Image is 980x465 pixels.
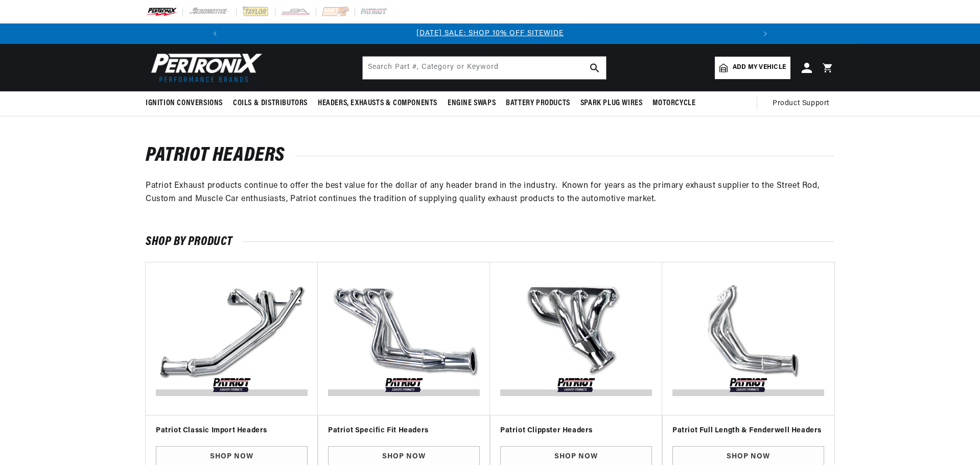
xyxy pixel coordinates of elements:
button: search button [584,57,606,79]
span: Product Support [773,98,829,109]
p: Patriot Exhaust products continue to offer the best value for the dollar of any header brand in t... [146,180,834,206]
span: Motorcycle [652,98,695,109]
summary: Engine Swaps [442,91,501,115]
span: Engine Swaps [448,98,496,109]
summary: Spark Plug Wires [575,91,648,115]
button: Translation missing: en.sections.announcements.next_announcement [755,23,776,44]
img: Patriot-Classic-Import-Headers-v1588104940254.jpg [156,273,308,405]
span: Headers, Exhausts & Components [318,98,437,109]
summary: Motorcycle [647,91,701,115]
div: Announcement [225,28,755,39]
span: Ignition Conversions [146,98,223,109]
summary: Headers, Exhausts & Components [313,91,442,115]
summary: Battery Products [501,91,575,115]
slideshow-component: Translation missing: en.sections.announcements.announcement_bar [120,23,860,44]
h3: Patriot Full Length & Fenderwell Headers [672,426,824,436]
a: Add my vehicle [715,57,790,79]
span: Coils & Distributors [233,98,308,109]
a: [DATE] SALE: SHOP 10% OFF SITEWIDE [416,30,564,37]
img: Patriot-Clippster-Headers-v1588104121313.jpg [500,273,652,405]
h2: SHOP BY PRODUCT [146,237,834,247]
summary: Product Support [773,91,834,116]
input: Search Part #, Category or Keyword [363,57,606,79]
h3: Patriot Specific Fit Headers [328,426,480,436]
div: 1 of 3 [225,28,755,39]
span: Battery Products [506,98,570,109]
h1: Patriot Headers [146,147,834,164]
button: Translation missing: en.sections.announcements.previous_announcement [205,23,225,44]
img: Pertronix [146,50,263,85]
span: Add my vehicle [733,63,786,72]
h3: Patriot Classic Import Headers [156,426,308,436]
summary: Ignition Conversions [146,91,228,115]
h3: Patriot Clippster Headers [500,426,652,436]
img: Patriot-Fenderwell-111-v1590437195265.jpg [672,273,824,405]
span: Spark Plug Wires [580,98,643,109]
img: Patriot-Specific-Fit-Headers-v1588104112434.jpg [328,273,480,405]
summary: Coils & Distributors [228,91,313,115]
